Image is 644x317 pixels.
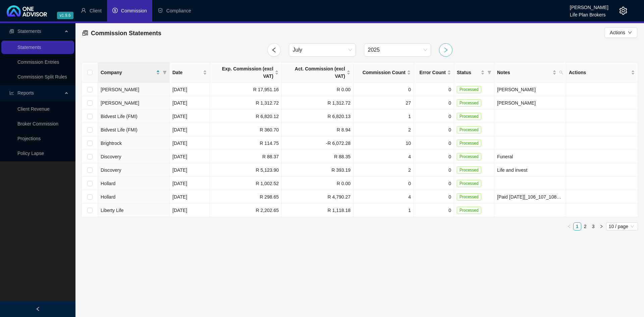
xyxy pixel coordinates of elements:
[17,59,59,65] a: Commission Entries
[101,127,138,133] span: Bidvest Life (FMI)
[17,90,34,96] span: Reports
[597,222,605,230] button: right
[414,137,454,150] td: 0
[81,8,86,13] span: user
[170,123,210,137] td: [DATE]
[17,106,50,112] a: Client Revenue
[17,151,44,156] a: Policy Lapse
[494,150,566,163] td: Funeral
[582,223,589,230] a: 2
[414,96,454,110] td: 0
[356,69,406,76] span: Commission Count
[101,141,122,146] span: Brightrock
[581,222,589,230] li: 2
[210,204,282,217] td: R 2,202.65
[565,222,573,230] li: Previous Page
[101,167,121,173] span: Discovery
[213,65,273,80] span: Exp. Commission (excl VAT)
[82,30,88,36] span: reconciliation
[9,29,14,34] span: reconciliation
[210,83,282,96] td: R 17,951.16
[570,2,608,9] div: [PERSON_NAME]
[565,222,573,230] button: left
[282,204,354,217] td: R 1,118.18
[414,204,454,217] td: 0
[628,31,632,35] span: down
[589,222,597,230] li: 3
[414,123,454,137] td: 0
[172,69,202,76] span: Date
[559,70,563,74] span: search
[457,140,481,147] span: Processed
[170,96,210,110] td: [DATE]
[454,62,494,83] th: Status
[101,154,121,159] span: Discovery
[368,44,427,56] span: 2025
[443,47,449,53] span: right
[457,113,481,120] span: Processed
[354,110,414,123] td: 1
[17,74,67,80] a: Commission Split Rules
[590,223,597,230] a: 3
[17,45,41,50] a: Statements
[567,224,571,228] span: left
[282,190,354,204] td: R 4,790.27
[354,123,414,137] td: 2
[354,83,414,96] td: 0
[494,163,566,177] td: Life and invest
[457,153,481,160] span: Processed
[210,177,282,190] td: R 1,002.52
[9,91,14,95] span: line-chart
[170,190,210,204] td: [DATE]
[569,69,630,76] span: Actions
[417,69,446,76] span: Error Count
[36,307,40,311] span: left
[566,62,638,83] th: Actions
[170,150,210,163] td: [DATE]
[101,114,138,119] span: Bidvest Life (FMI)
[284,65,345,80] span: Act. Commission (excl VAT)
[494,190,566,204] td: [Paid 13-06-2025]_106_107_108_109
[558,67,565,77] span: search
[57,12,73,19] span: v1.9.6
[494,83,566,96] td: Jonathan
[101,208,123,213] span: Liberty Life
[604,27,637,38] button: Actionsdown
[354,177,414,190] td: 0
[170,204,210,217] td: [DATE]
[210,137,282,150] td: R 114.75
[101,69,155,76] span: Company
[210,190,282,204] td: R 298.65
[170,110,210,123] td: [DATE]
[610,29,625,36] span: Actions
[282,62,354,83] th: Act. Commission (excl VAT)
[293,44,352,56] span: July
[457,180,481,187] span: Processed
[282,150,354,163] td: R 88.35
[282,96,354,110] td: R 1,312.72
[210,96,282,110] td: R 1,312.72
[494,62,566,83] th: Notes
[414,83,454,96] td: 0
[90,8,102,13] span: Client
[282,137,354,150] td: -R 6,072.28
[599,224,603,228] span: right
[457,99,481,107] span: Processed
[210,150,282,163] td: R 88.37
[101,87,139,92] span: [PERSON_NAME]
[210,110,282,123] td: R 6,820.12
[597,222,605,230] li: Next Page
[282,123,354,137] td: R 8.94
[354,150,414,163] td: 4
[570,9,608,16] div: Life Plan Brokers
[414,110,454,123] td: 0
[457,69,479,76] span: Status
[170,163,210,177] td: [DATE]
[619,7,627,15] span: setting
[486,67,493,77] span: filter
[282,177,354,190] td: R 0.00
[17,29,41,34] span: Statements
[271,47,277,53] span: left
[166,8,191,13] span: Compliance
[457,126,481,134] span: Processed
